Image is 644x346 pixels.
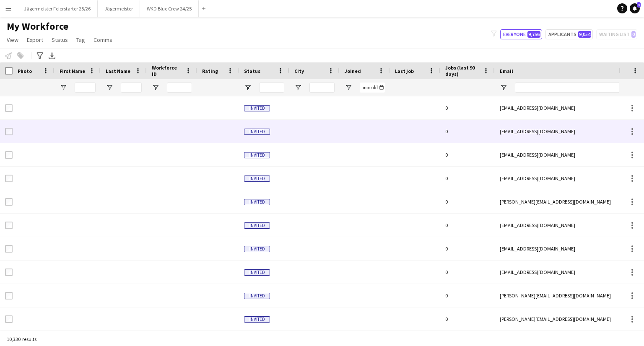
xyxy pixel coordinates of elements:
[440,167,495,190] div: 0
[244,84,252,91] button: Open Filter Menu
[106,84,113,91] button: Open Filter Menu
[440,96,495,119] div: 0
[630,3,640,13] a: 3
[48,34,71,45] a: Status
[294,84,302,91] button: Open Filter Menu
[244,222,270,229] span: Invited
[3,34,22,45] a: View
[202,68,218,74] span: Rating
[244,68,260,74] span: Status
[445,65,480,77] span: Jobs (last 90 days)
[440,237,495,260] div: 0
[244,105,270,111] span: Invited
[93,36,112,44] span: Comms
[578,31,591,38] span: 9,054
[5,128,13,135] input: Row Selection is disabled for this row (unchecked)
[244,293,270,299] span: Invited
[5,104,13,112] input: Row Selection is disabled for this row (unchecked)
[244,246,270,252] span: Invited
[106,68,130,74] span: Last Name
[309,83,335,93] input: City Filter Input
[244,176,270,182] span: Invited
[395,68,414,74] span: Last job
[259,83,284,93] input: Status Filter Input
[75,83,96,93] input: First Name Filter Input
[527,31,540,38] span: 9,756
[440,261,495,284] div: 0
[244,316,270,323] span: Invited
[60,84,67,91] button: Open Filter Menu
[244,152,270,158] span: Invited
[440,120,495,143] div: 0
[5,292,13,300] input: Row Selection is disabled for this row (unchecked)
[500,68,513,74] span: Email
[345,68,361,74] span: Joined
[5,222,13,229] input: Row Selection is disabled for this row (unchecked)
[18,68,32,74] span: Photo
[121,83,142,93] input: Last Name Filter Input
[5,245,13,253] input: Row Selection is disabled for this row (unchecked)
[52,36,68,44] span: Status
[90,34,116,45] a: Comms
[60,68,85,74] span: First Name
[98,0,140,17] button: Jägermeister
[244,129,270,135] span: Invited
[35,51,45,61] app-action-btn: Advanced filters
[500,84,507,91] button: Open Filter Menu
[152,65,182,77] span: Workforce ID
[47,51,57,61] app-action-btn: Export XLSX
[5,175,13,182] input: Row Selection is disabled for this row (unchecked)
[545,29,593,39] button: Applicants9,054
[23,34,47,45] a: Export
[500,29,542,39] button: Everyone9,756
[5,198,13,206] input: Row Selection is disabled for this row (unchecked)
[167,83,192,93] input: Workforce ID Filter Input
[345,84,352,91] button: Open Filter Menu
[5,151,13,159] input: Row Selection is disabled for this row (unchecked)
[637,2,641,8] span: 3
[244,269,270,276] span: Invited
[7,36,18,44] span: View
[440,214,495,237] div: 0
[440,284,495,307] div: 0
[5,269,13,276] input: Row Selection is disabled for this row (unchecked)
[76,36,85,44] span: Tag
[360,83,385,93] input: Joined Filter Input
[17,0,98,17] button: Jägermeister Feierstarter 25/26
[244,199,270,205] span: Invited
[152,84,159,91] button: Open Filter Menu
[73,34,88,45] a: Tag
[5,315,13,323] input: Row Selection is disabled for this row (unchecked)
[440,307,495,331] div: 0
[140,0,199,17] button: WKD Blue Crew 24/25
[27,36,43,44] span: Export
[440,143,495,166] div: 0
[7,20,68,33] span: My Workforce
[294,68,304,74] span: City
[440,190,495,213] div: 0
